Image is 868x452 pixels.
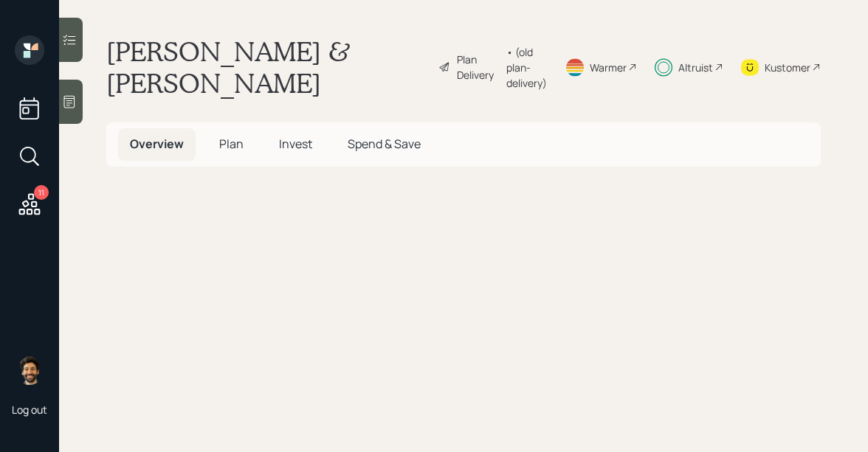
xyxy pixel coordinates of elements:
[590,60,627,75] div: Warmer
[106,35,427,99] h1: [PERSON_NAME] & [PERSON_NAME]
[219,136,244,152] span: Plan
[506,44,547,91] div: • (old plan-delivery)
[457,52,499,83] div: Plan Delivery
[279,136,312,152] span: Invest
[34,185,49,200] div: 11
[348,136,421,152] span: Spend & Save
[765,60,810,75] div: Kustomer
[678,60,713,75] div: Altruist
[130,136,184,152] span: Overview
[12,403,47,417] div: Log out
[15,355,44,385] img: eric-schwartz-headshot.png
